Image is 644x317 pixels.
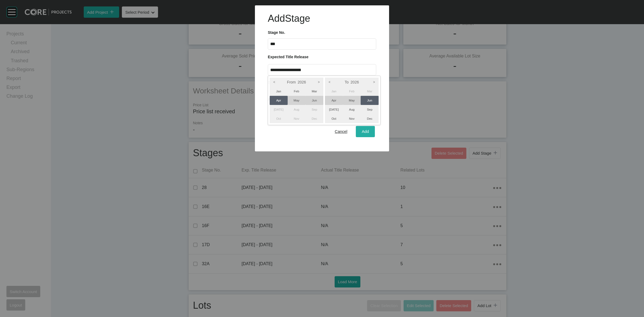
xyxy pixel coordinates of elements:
li: May [288,96,306,105]
li: Sep [305,105,323,114]
i: > [314,78,323,87]
li: Aug [288,105,306,114]
li: Mar [361,87,379,96]
li: [DATE] [270,105,288,114]
li: [DATE] [325,105,343,114]
i: < [270,78,279,87]
li: Nov [288,114,306,123]
li: Mar [305,87,323,96]
li: Jun [361,96,379,105]
li: Nov [343,114,361,123]
li: Dec [361,114,379,123]
li: May [343,96,361,105]
label: 2026 [270,78,323,87]
label: 2026 [325,78,379,87]
li: Feb [343,87,361,96]
li: Jan [270,87,288,96]
li: Jun [305,96,323,105]
li: Oct [270,114,288,123]
b: From [287,80,296,84]
li: Sep [361,105,379,114]
li: Jan [325,87,343,96]
li: Oct [325,114,343,123]
b: To [345,80,349,84]
li: Apr [325,96,343,105]
li: Apr [270,96,288,105]
li: Dec [305,114,323,123]
li: Aug [343,105,361,114]
i: > [369,78,379,87]
li: Feb [288,87,306,96]
i: < [325,78,334,87]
